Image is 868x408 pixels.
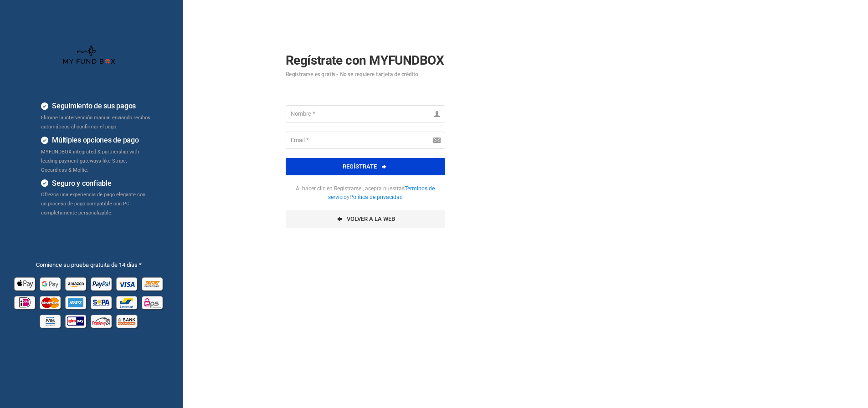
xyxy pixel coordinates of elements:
img: Paypal [90,274,114,293]
img: sepa Pay [90,293,114,311]
input: Nombre * [286,105,445,122]
h2: Regístrate con MYFUNDBOX [286,51,445,77]
img: Amazon [64,274,88,293]
input: Email * [286,132,445,149]
img: EPS Pay [141,293,165,311]
img: Bancontact Pay [115,293,139,311]
span: Al hacer clic en Registrarse , acepta nuestras y [286,184,445,201]
img: Mastercard Pay [39,293,63,311]
img: Ideal Pay [13,293,37,311]
a: Términos de servicio [328,185,435,200]
span: Ofrezca una experiencia de pago elegante con un proceso de pago compatible con PCI completamente ... [41,192,145,216]
h4: Múltiples opciones de pago [41,135,151,146]
span: MYFUNDBOX integrated & partnership with leading payment gateways like Stripe, Gocardless & Mollie. [41,149,139,173]
h4: Seguro y confiable [41,178,151,189]
a: Política de privacidad [349,194,403,200]
img: Google Pay [39,274,63,293]
button: Regístrate [286,158,445,175]
small: Registrarse es gratis - No se requiere tarjeta de crédito [286,71,445,77]
img: giropay [64,311,88,330]
img: Apple Pay [13,274,37,293]
span: Elimine la intervención manual enviando recibos automáticos al confirmar el pago. [41,115,150,130]
img: Sofort Pay [141,274,165,293]
img: whiteMFB.png [62,45,116,67]
img: p24 Pay [90,311,114,330]
img: american_express Pay [64,293,88,311]
h4: Seguimiento de sus pagos [41,101,151,112]
img: mb Pay [39,311,63,330]
a: Volver a la Web [286,210,445,228]
img: banktransfer [115,311,139,330]
img: Visa [115,274,139,293]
